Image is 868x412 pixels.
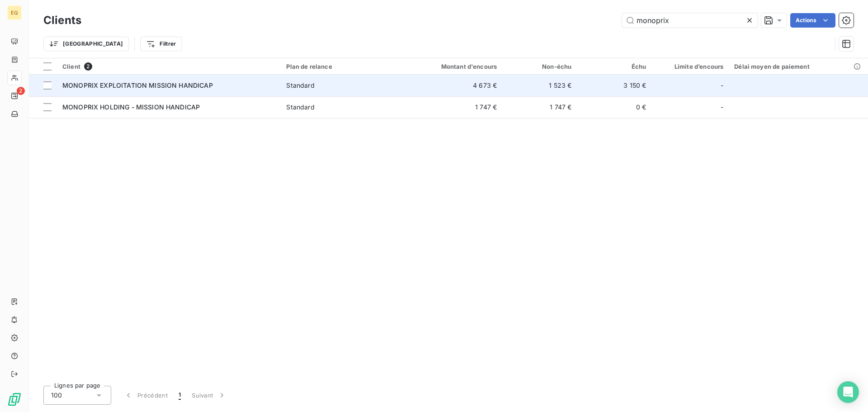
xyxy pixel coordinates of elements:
[622,13,758,28] input: Rechercher
[62,103,200,111] span: MONOPRIX HOLDING - MISSION HANDICAP
[118,386,173,405] button: Précédent
[51,391,62,400] span: 100
[402,75,502,96] td: 4 673 €
[508,63,571,70] div: Non-échu
[17,87,25,95] span: 2
[721,81,723,90] span: -
[7,392,22,407] img: Logo LeanPay
[62,81,213,89] span: MONOPRIX EXPLOITATION MISSION HANDICAP
[577,96,651,118] td: 0 €
[84,62,92,71] span: 2
[62,63,80,70] span: Client
[402,96,502,118] td: 1 747 €
[657,63,723,70] div: Limite d’encours
[286,81,314,90] div: Standard
[734,63,863,70] div: Délai moyen de paiement
[790,13,835,28] button: Actions
[43,37,129,51] button: [GEOGRAPHIC_DATA]
[286,103,314,112] div: Standard
[502,96,577,118] td: 1 747 €
[140,37,182,51] button: Filtrer
[837,381,859,403] div: Open Intercom Messenger
[43,12,81,28] h3: Clients
[582,63,646,70] div: Échu
[286,63,396,70] div: Plan de relance
[721,103,723,112] span: -
[186,386,232,405] button: Suivant
[179,391,181,400] span: 1
[502,75,577,96] td: 1 523 €
[408,63,497,70] div: Montant d'encours
[7,5,22,20] div: EQ
[577,75,651,96] td: 3 150 €
[173,386,186,405] button: 1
